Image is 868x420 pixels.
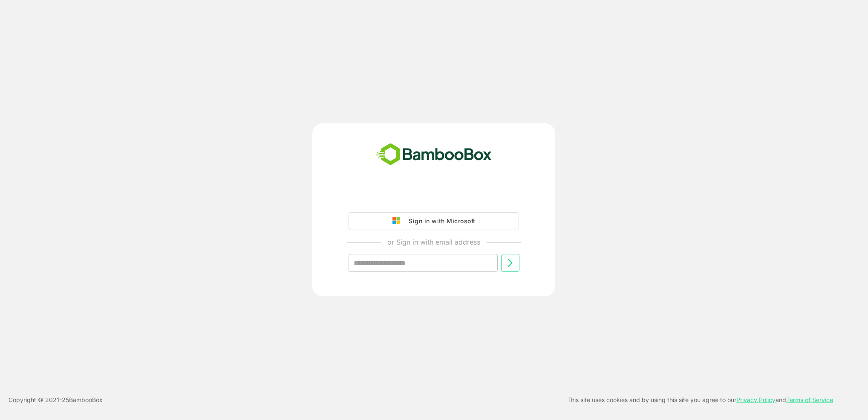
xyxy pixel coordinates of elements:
[736,396,776,403] a: Privacy Policy
[349,212,519,230] button: Sign in with Microsoft
[372,140,496,169] img: bamboobox
[392,217,404,225] img: google
[9,395,103,405] p: Copyright © 2021- 25 BambooBox
[344,188,523,207] iframe: Sign in with Google Button
[567,395,833,405] p: This site uses cookies and by using this site you agree to our and
[786,396,833,403] a: Terms of Service
[387,237,480,247] p: or Sign in with email address
[404,216,475,227] div: Sign in with Microsoft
